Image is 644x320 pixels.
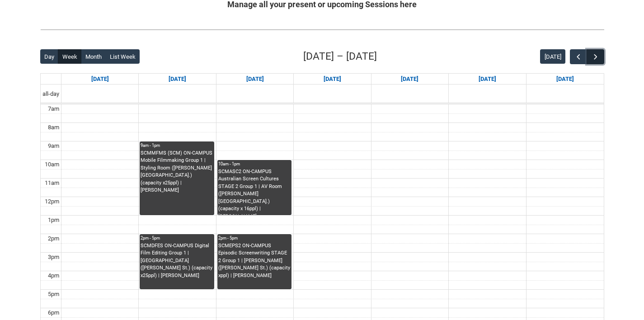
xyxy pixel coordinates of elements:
[46,104,61,113] div: 7am
[322,74,343,85] a: Go to September 17, 2025
[46,216,61,225] div: 1pm
[46,271,61,280] div: 4pm
[81,49,106,64] button: Month
[43,197,61,206] div: 12pm
[218,168,291,215] div: SCMASC2 ON-CAMPUS Australian Screen Cultures STAGE 2 Group 1 | AV Room ([PERSON_NAME][GEOGRAPHIC_...
[58,49,81,64] button: Week
[167,74,188,85] a: Go to September 15, 2025
[218,235,291,241] div: 2pm - 5pm
[141,242,213,280] div: SCMDFES ON-CAMPUS Digital Film Editing Group 1 | [GEOGRAPHIC_DATA] ([PERSON_NAME] St.) (capacity ...
[570,49,587,64] button: Previous Week
[141,142,213,149] div: 9am - 1pm
[477,74,498,85] a: Go to September 19, 2025
[46,308,61,317] div: 6pm
[41,89,61,99] span: all-day
[43,160,61,169] div: 10am
[46,234,61,243] div: 2pm
[141,235,213,241] div: 2pm - 5pm
[105,49,140,64] button: List Week
[218,161,291,167] div: 10am - 1pm
[46,123,61,132] div: 8am
[46,290,61,299] div: 5pm
[40,49,59,64] button: Day
[303,49,377,64] h2: [DATE] – [DATE]
[555,74,576,85] a: Go to September 20, 2025
[40,25,604,34] img: REDU_GREY_LINE
[43,179,61,188] div: 11am
[46,141,61,151] div: 9am
[89,74,111,85] a: Go to September 14, 2025
[244,74,266,85] a: Go to September 16, 2025
[399,74,420,85] a: Go to September 18, 2025
[46,253,61,262] div: 3pm
[540,49,565,64] button: [DATE]
[218,242,291,280] div: SCMEPS2 ON-CAMPUS Episodic Screenwriting STAGE 2 Group 1 | [PERSON_NAME] ([PERSON_NAME] St.) (cap...
[587,49,604,64] button: Next Week
[141,150,213,194] div: SCMMFMS (SCM) ON-CAMPUS Mobile Filmmaking Group 1 | Styling Room ([PERSON_NAME][GEOGRAPHIC_DATA]....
